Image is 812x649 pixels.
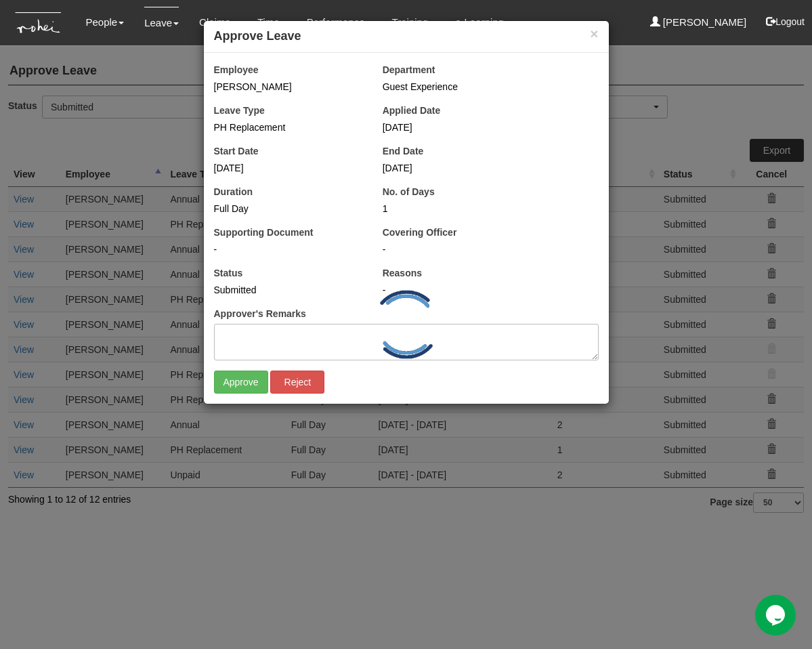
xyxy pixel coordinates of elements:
[214,121,362,134] div: PH Replacement
[383,185,435,198] label: No. of Days
[383,283,599,297] div: -
[214,307,306,320] label: Approver's Remarks
[214,226,314,239] label: Supporting Document
[383,144,424,158] label: End Date
[383,161,531,175] div: [DATE]
[214,283,362,297] div: Submitted
[383,121,531,134] div: [DATE]
[214,63,259,77] label: Employee
[270,371,324,394] input: Reject
[214,80,362,93] div: [PERSON_NAME]
[383,63,435,77] label: Department
[214,161,362,175] div: [DATE]
[214,185,253,198] label: Duration
[755,595,798,635] iframe: chat widget
[214,371,268,394] input: Approve
[214,29,301,43] b: Approve Leave
[383,80,599,93] div: Guest Experience
[590,26,598,41] button: ×
[214,266,243,280] label: Status
[383,226,457,239] label: Covering Officer
[383,202,531,215] div: 1
[214,202,362,215] div: Full Day
[214,104,265,117] label: Leave Type
[214,144,259,158] label: Start Date
[383,266,422,280] label: Reasons
[383,243,599,256] div: -
[383,104,441,117] label: Applied Date
[214,243,362,256] div: -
